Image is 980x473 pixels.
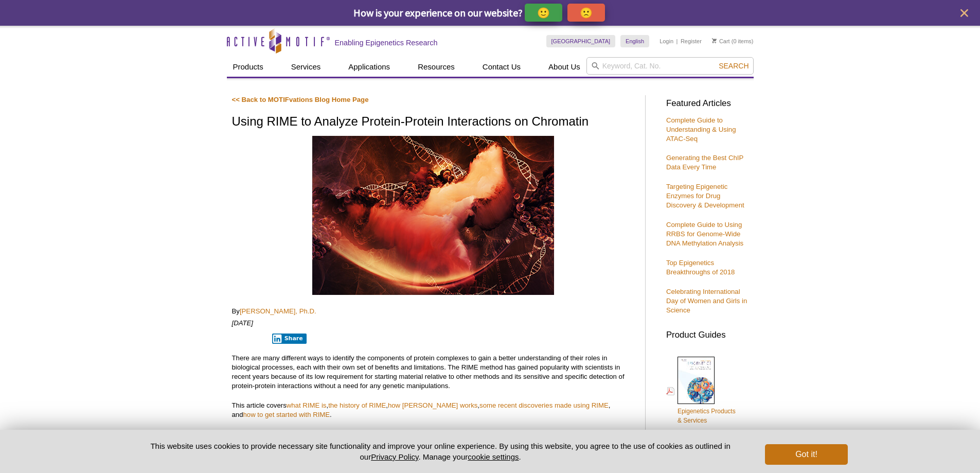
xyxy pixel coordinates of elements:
iframe: X Post Button [232,333,265,343]
p: 🙂 [537,6,550,19]
a: Complete Guide to Understanding & Using ATAC-Seq [666,116,736,143]
em: [DATE] [232,319,254,327]
a: Applications [342,57,396,77]
a: [PERSON_NAME], Ph.D. [240,307,316,315]
a: Top Epigenetics Breakthroughs of 2018 [666,259,735,276]
input: Keyword, Cat. No. [586,57,754,75]
li: (0 items) [712,35,754,47]
p: This article covers , , , , and . [232,401,635,419]
a: Services [285,57,327,77]
li: | [676,35,678,47]
a: how [PERSON_NAME] works [388,401,477,409]
button: cookie settings [468,452,519,461]
img: Your Cart [712,38,717,43]
a: the history of RIME [328,401,386,409]
a: Generating the Best ChIP Data Every Time [666,154,743,171]
a: Register [681,38,702,45]
h2: Enabling Epigenetics Research [335,38,438,47]
a: Celebrating International Day of Women and Girls in Science [666,288,747,314]
iframe: Intercom live chat [945,438,970,463]
a: Login [660,38,673,45]
a: [GEOGRAPHIC_DATA] [546,35,616,47]
p: By [232,307,635,316]
button: close [958,7,971,20]
a: << Back to MOTIFvations Blog Home Page [232,96,369,103]
a: Complete Guide to Using RRBS for Genome-Wide DNA Methylation Analysis [666,221,743,247]
a: Products [227,57,270,77]
a: what RIME is [287,401,327,409]
h1: Using RIME to Analyze Protein-Protein Interactions on Chromatin [232,115,635,130]
a: Privacy Policy [371,452,418,461]
p: There are many different ways to identify the components of protein complexes to gain a better un... [232,354,635,391]
a: some recent discoveries made using RIME [479,401,609,409]
a: Cart [712,38,730,45]
p: 🙁 [580,6,593,19]
a: Targeting Epigenetic Enzymes for Drug Discovery & Development [666,183,744,209]
button: Share [272,334,307,344]
h3: Product Guides [666,325,749,340]
h3: Featured Articles [666,99,749,108]
a: Epigenetics Products& Services [666,356,736,426]
p: This website uses cookies to provide necessary site functionality and improve your online experie... [133,441,749,462]
span: Epigenetics Products & Services [678,408,736,424]
span: How is your experience on our website? [353,6,523,19]
span: Search [719,62,749,70]
img: Epi_brochure_140604_cover_web_70x200 [678,357,715,404]
a: English [620,35,649,47]
a: Resources [412,57,461,77]
button: Got it! [765,444,847,465]
a: how to get started with RIME [243,411,330,418]
img: RIME [312,136,554,295]
a: About Us [542,57,586,77]
a: Contact Us [476,57,527,77]
button: Search [716,61,752,71]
